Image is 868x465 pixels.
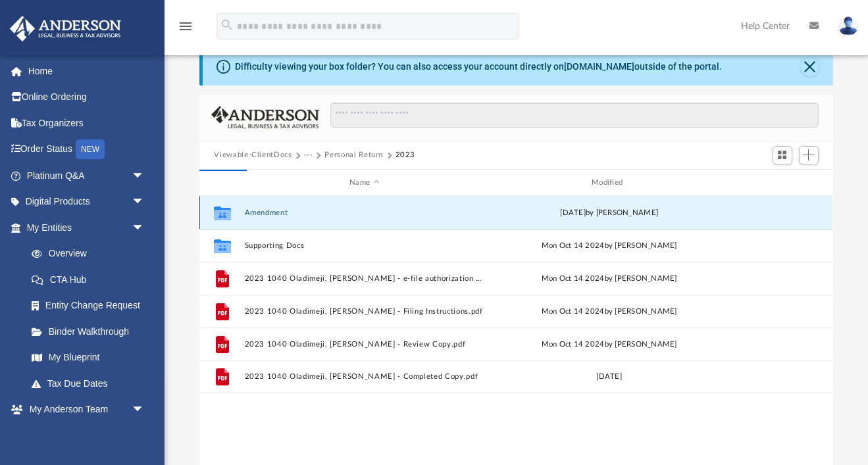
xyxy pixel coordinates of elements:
[9,84,165,110] a: Online Ordering
[18,318,165,345] a: Binder Walkthrough
[330,103,818,128] input: Search files and folders
[235,60,722,74] div: Difficulty viewing your box folder? You can also access your account directly on outside of the p...
[9,397,158,423] a: My Anderson Teamarrow_drop_down
[76,139,105,159] div: NEW
[490,372,729,383] div: [DATE]
[214,149,292,161] button: Viewable-ClientDocs
[490,177,729,189] div: Modified
[9,58,165,84] a: Home
[18,293,165,319] a: Entity Change Request
[220,18,234,32] i: search
[9,136,165,163] a: Order StatusNEW
[490,306,729,318] div: Mon Oct 14 2024 by [PERSON_NAME]
[490,207,729,219] div: [DATE] by [PERSON_NAME]
[18,241,165,267] a: Overview
[9,189,165,215] a: Digital Productsarrow_drop_down
[245,340,484,349] button: 2023 1040 Oladimeji, [PERSON_NAME] - Review Copy.pdf
[205,177,238,189] div: id
[132,397,158,424] span: arrow_drop_down
[6,16,125,41] img: Anderson Advisors Platinum Portal
[245,274,484,283] button: 2023 1040 Oladimeji, [PERSON_NAME] - e-file authorization - please sign.pdf
[490,240,729,252] div: Mon Oct 14 2024 by [PERSON_NAME]
[773,146,792,164] button: Switch to Grid View
[396,149,416,161] button: 2023
[735,177,827,189] div: id
[132,189,158,216] span: arrow_drop_down
[9,162,165,189] a: Platinum Q&Aarrow_drop_down
[304,149,313,161] button: ···
[490,273,729,285] div: Mon Oct 14 2024 by [PERSON_NAME]
[564,61,634,72] a: [DOMAIN_NAME]
[324,149,383,161] button: Personal Return
[245,241,484,250] button: Supporting Docs
[132,214,158,241] span: arrow_drop_down
[244,177,484,189] div: Name
[245,373,484,381] button: 2023 1040 Oladimeji, [PERSON_NAME] - Completed Copy.pdf
[18,345,158,371] a: My Blueprint
[9,214,165,241] a: My Entitiesarrow_drop_down
[18,266,165,293] a: CTA Hub
[178,25,193,34] a: menu
[245,208,484,217] button: Amendment
[490,339,729,351] div: Mon Oct 14 2024 by [PERSON_NAME]
[18,370,165,397] a: Tax Due Dates
[838,16,858,36] img: User Pic
[799,146,819,164] button: Add
[178,18,193,34] i: menu
[245,307,484,316] button: 2023 1040 Oladimeji, [PERSON_NAME] - Filing Instructions.pdf
[132,162,158,189] span: arrow_drop_down
[801,58,819,76] button: Close
[9,110,165,136] a: Tax Organizers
